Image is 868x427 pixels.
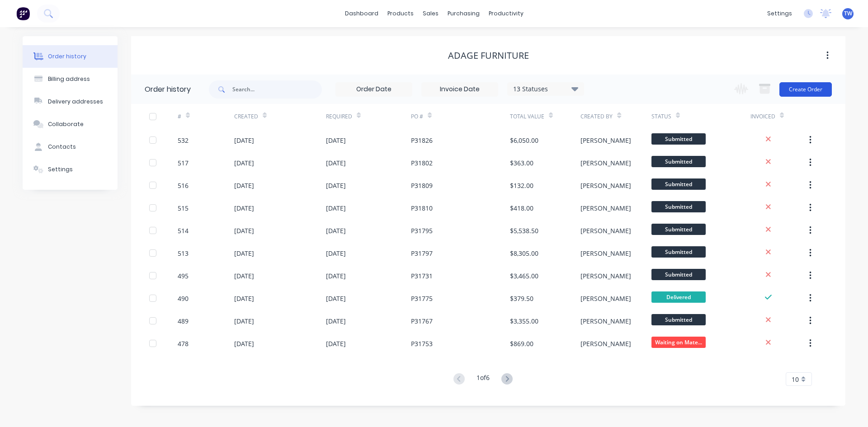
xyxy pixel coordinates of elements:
span: Submitted [651,269,706,280]
div: PO # [411,104,510,129]
div: [DATE] [234,271,254,281]
div: $418.00 [510,203,533,213]
button: Billing address [23,68,118,90]
div: Settings [48,165,73,174]
div: $379.50 [510,294,533,303]
div: 516 [178,181,189,190]
button: Create Order [779,82,832,97]
div: [PERSON_NAME] [580,271,631,281]
div: Invoiced [750,104,807,129]
span: Submitted [651,156,706,167]
button: Settings [23,158,118,181]
div: 489 [178,316,189,326]
div: [PERSON_NAME] [580,294,631,303]
div: [PERSON_NAME] [580,339,631,348]
div: P31767 [411,316,433,326]
div: Order history [145,84,191,95]
div: P31731 [411,271,433,281]
button: Delivery addresses [23,90,118,113]
input: Invoice Date [422,83,498,96]
div: [PERSON_NAME] [580,316,631,326]
div: P31826 [411,136,433,145]
div: sales [418,7,443,20]
div: Invoiced [750,113,775,121]
div: [DATE] [234,136,254,145]
span: Submitted [651,201,706,212]
div: settings [763,7,797,20]
div: P31753 [411,339,433,348]
div: Created [234,104,326,129]
div: [DATE] [234,294,254,303]
div: P31795 [411,226,433,235]
div: P31775 [411,294,433,303]
div: [DATE] [234,203,254,213]
div: Created By [580,113,613,121]
span: Submitted [651,133,706,145]
div: [PERSON_NAME] [580,226,631,235]
div: [DATE] [326,294,346,303]
div: Total Value [510,104,580,129]
div: P31810 [411,203,433,213]
div: 517 [178,158,189,168]
div: [DATE] [234,158,254,168]
div: products [383,7,418,20]
div: Status [651,113,671,121]
div: 1 of 6 [476,373,490,386]
div: $8,305.00 [510,249,538,258]
div: $869.00 [510,339,533,348]
div: [DATE] [326,158,346,168]
img: Factory [16,7,30,20]
div: PO # [411,113,423,121]
div: [PERSON_NAME] [580,249,631,258]
div: 490 [178,294,189,303]
div: Total Value [510,113,544,121]
div: [DATE] [234,339,254,348]
div: P31809 [411,181,433,190]
button: Order history [23,45,118,68]
div: [PERSON_NAME] [580,203,631,213]
div: Contacts [48,143,76,151]
div: [DATE] [326,181,346,190]
div: $3,465.00 [510,271,538,281]
div: [DATE] [234,249,254,258]
div: Adage Furniture [448,50,529,61]
div: Order history [48,52,86,61]
div: Required [326,113,352,121]
div: 532 [178,136,189,145]
span: TW [844,9,852,18]
div: # [178,104,234,129]
div: [DATE] [234,316,254,326]
div: P31802 [411,158,433,168]
div: $363.00 [510,158,533,168]
div: 515 [178,203,189,213]
a: dashboard [340,7,383,20]
div: 514 [178,226,189,235]
span: Submitted [651,246,706,258]
div: P31797 [411,249,433,258]
button: Contacts [23,136,118,158]
div: [DATE] [326,136,346,145]
div: Created [234,113,258,121]
div: [DATE] [234,181,254,190]
div: Collaborate [48,120,84,128]
div: 478 [178,339,189,348]
span: Submitted [651,178,706,190]
div: [DATE] [326,249,346,258]
div: $3,355.00 [510,316,538,326]
div: [DATE] [326,226,346,235]
div: Delivery addresses [48,98,103,106]
div: [DATE] [326,203,346,213]
input: Search... [232,80,322,99]
div: $5,538.50 [510,226,538,235]
div: 495 [178,271,189,281]
div: 13 Statuses [508,84,584,94]
div: Status [651,104,750,129]
div: purchasing [443,7,484,20]
input: Order Date [336,83,412,96]
div: # [178,113,181,121]
div: [DATE] [326,339,346,348]
div: [DATE] [234,226,254,235]
div: [PERSON_NAME] [580,181,631,190]
div: Created By [580,104,651,129]
span: Delivered [651,291,706,303]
